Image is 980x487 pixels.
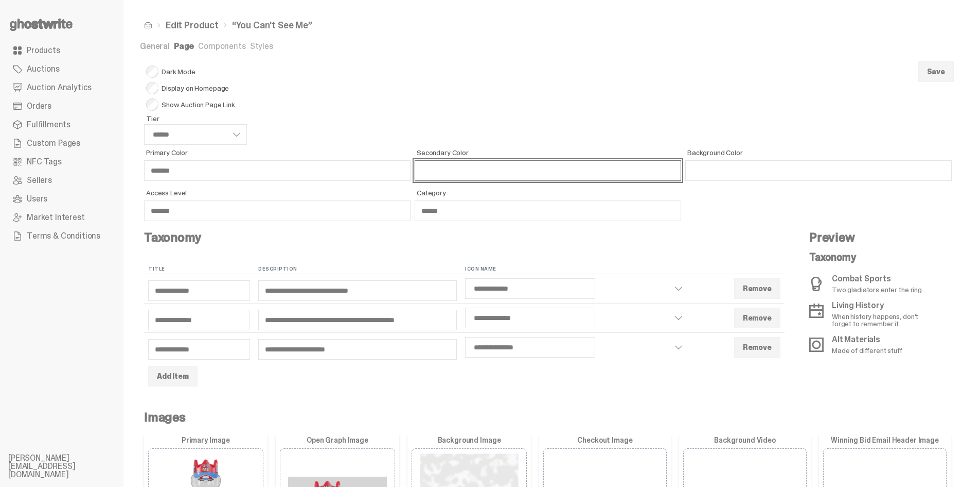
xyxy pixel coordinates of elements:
[832,313,935,327] p: When history happens, don't forget to remember it.
[27,102,51,110] span: Orders
[417,149,681,156] span: Secondary Color
[687,149,952,156] span: Background Color
[174,41,194,52] a: Page
[27,158,62,166] span: NFC Tags
[417,189,681,196] span: Category
[27,46,60,55] span: Products
[148,366,198,387] button: Add Item
[27,83,92,92] span: Auction Analytics
[27,176,52,184] span: Sellers
[734,337,780,358] button: Remove
[8,153,115,171] a: NFC Tags
[27,139,80,147] span: Custom Pages
[8,115,115,134] a: Fulfillments
[8,227,115,245] a: Terms & Conditions
[734,278,780,299] button: Remove
[8,78,115,97] a: Auction Analytics
[146,149,411,156] span: Primary Color
[8,454,132,479] li: [PERSON_NAME][EMAIL_ADDRESS][DOMAIN_NAME]
[683,436,807,444] label: Background Video
[8,97,115,115] a: Orders
[146,98,247,111] span: Show Auction Page Link
[250,41,273,52] a: Styles
[832,347,902,354] p: Made of different stuff
[832,335,902,344] p: Alt Materials
[415,160,681,181] input: Secondary Color
[146,115,247,122] span: Tier
[8,190,115,208] a: Users
[8,41,115,60] a: Products
[144,124,247,145] select: Tier
[280,436,395,444] label: Open Graph Image
[823,436,947,444] label: Winning Bid Email Header Image
[27,232,100,240] span: Terms & Conditions
[415,200,681,221] input: Category
[461,264,692,274] th: Icon Name
[166,21,219,30] a: Edit Product
[809,252,935,262] p: Taxonomy
[734,308,780,328] button: Remove
[832,275,926,283] p: Combat Sports
[146,82,247,94] span: Display on Homepage
[144,411,952,424] h4: Images
[543,436,667,444] label: Checkout Image
[27,65,60,73] span: Auctions
[8,60,115,78] a: Auctions
[27,121,70,129] span: Fulfillments
[146,82,158,94] input: Display on Homepage
[8,134,115,153] a: Custom Pages
[254,264,461,274] th: Description
[148,436,263,444] label: Primary Image
[412,436,527,444] label: Background Image
[146,189,411,196] span: Access Level
[144,160,411,181] input: Primary Color
[685,160,952,181] input: Background Color
[198,41,245,52] a: Components
[8,171,115,190] a: Sellers
[146,98,158,111] input: Show Auction Page Link
[146,65,158,78] input: Dark Mode
[144,264,254,274] th: Title
[918,61,954,82] button: Save
[144,200,411,221] input: Access Level
[832,286,926,293] p: Two gladiators enter the ring...
[140,41,170,52] a: General
[809,231,935,244] h4: Preview
[219,21,312,30] li: “You Can't See Me”
[146,65,247,78] span: Dark Mode
[832,301,935,310] p: Living History
[27,213,85,222] span: Market Interest
[27,195,47,203] span: Users
[144,231,785,244] h4: Taxonomy
[8,208,115,227] a: Market Interest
